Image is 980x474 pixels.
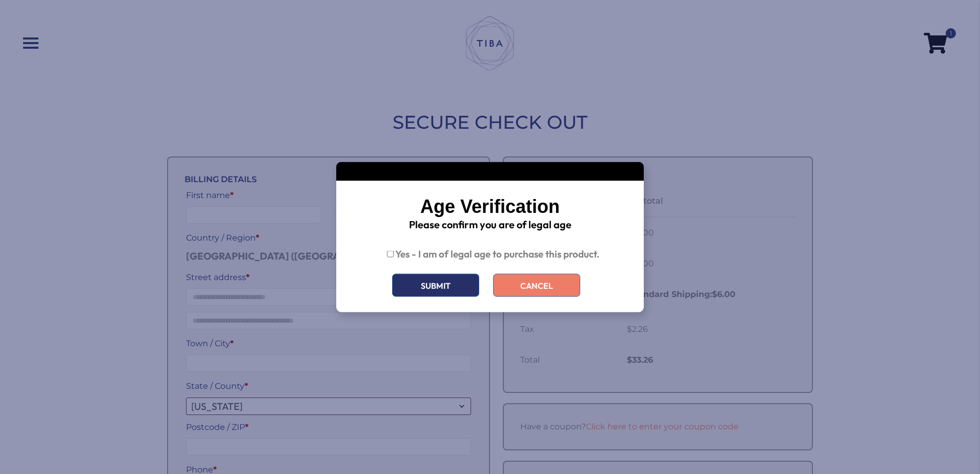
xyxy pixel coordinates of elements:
button: Submit [392,274,479,297]
p: Please confirm you are of legal age [352,217,628,232]
h2: Age Verification [352,196,628,217]
span: Yes - I am of legal age to purchase this product. [395,248,600,260]
a: Cancel [485,274,588,297]
button: Cancel [493,274,580,297]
